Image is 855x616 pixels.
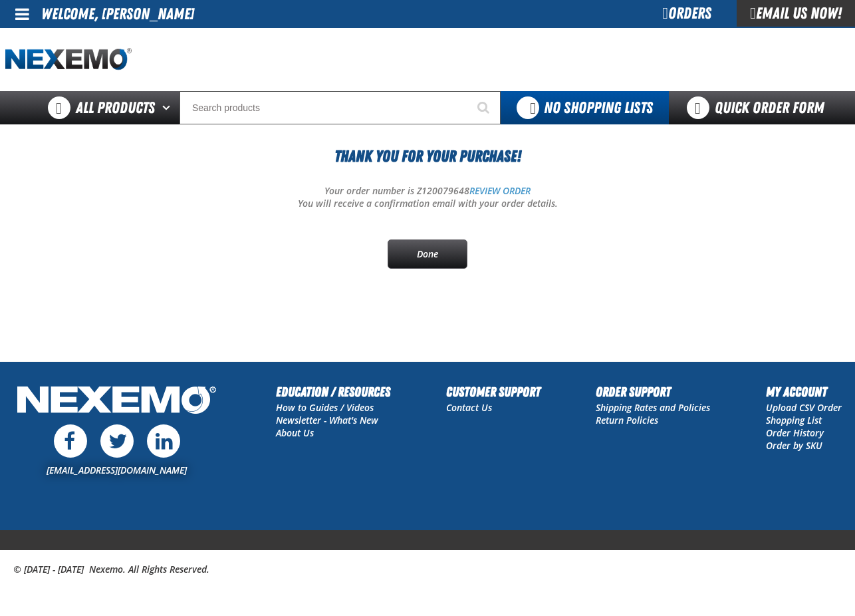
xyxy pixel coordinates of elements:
[766,439,822,452] a: Order by SKU
[469,184,531,197] a: REVIEW ORDER
[5,185,850,198] p: Your order number is Z120079648
[158,91,180,124] button: Open All Products pages
[766,382,842,402] h2: My Account
[180,91,501,124] input: Search
[544,98,653,117] span: No Shopping Lists
[766,401,842,414] a: Upload CSV Order
[467,91,501,124] button: Start Searching
[276,414,378,426] a: Newsletter - What's New
[596,382,710,402] h2: Order Support
[766,426,824,439] a: Order History
[766,414,822,426] a: Shopping List
[276,426,314,439] a: About Us
[5,48,132,71] a: Home
[669,91,849,124] a: Quick Order Form
[276,382,390,402] h2: Education / Resources
[596,414,658,426] a: Return Policies
[446,401,492,414] a: Contact Us
[5,144,850,168] h1: Thank You For Your Purchase!
[596,401,710,414] a: Shipping Rates and Policies
[276,401,374,414] a: How to Guides / Videos
[76,96,155,120] span: All Products
[501,91,669,124] button: You do not have available Shopping Lists. Open to Create a New List
[446,382,541,402] h2: Customer Support
[5,198,850,210] p: You will receive a confirmation email with your order details.
[47,464,187,476] a: [EMAIL_ADDRESS][DOMAIN_NAME]
[5,48,132,71] img: Nexemo logo
[13,382,220,421] img: Nexemo Logo
[388,239,467,269] a: Done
